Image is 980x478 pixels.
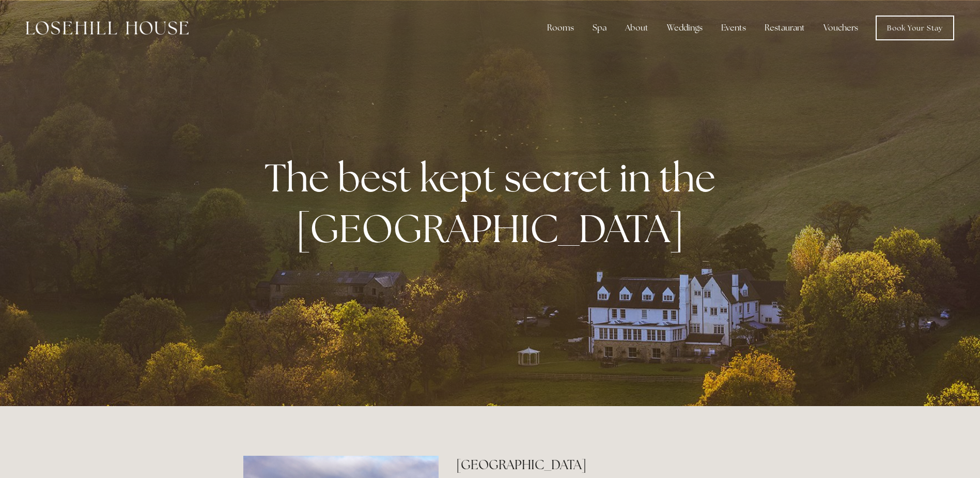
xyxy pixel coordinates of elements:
[265,152,724,253] strong: The best kept secret in the [GEOGRAPHIC_DATA]
[815,18,866,38] a: Vouchers
[539,18,582,38] div: Rooms
[26,21,189,35] img: Losehill House
[456,456,737,474] h2: [GEOGRAPHIC_DATA]
[617,18,657,38] div: About
[584,18,615,38] div: Spa
[659,18,711,38] div: Weddings
[713,18,754,38] div: Events
[876,16,954,40] a: Book Your Stay
[756,18,813,38] div: Restaurant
